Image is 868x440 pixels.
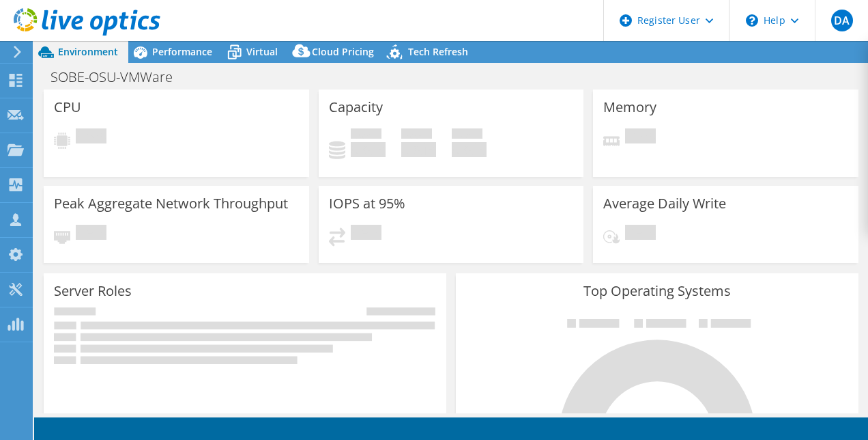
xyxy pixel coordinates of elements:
h3: Top Operating Systems [466,284,848,299]
span: Tech Refresh [408,45,468,58]
span: Pending [76,225,106,243]
h3: Server Roles [54,284,132,299]
span: Environment [58,45,118,58]
h4: 0 GiB [401,142,436,157]
h3: IOPS at 95% [329,196,405,211]
span: Pending [625,225,656,243]
span: Pending [625,128,656,147]
span: Cloud Pricing [312,45,374,58]
h4: 0 GiB [452,142,487,157]
h4: 0 GiB [351,142,386,157]
h3: Peak Aggregate Network Throughput [54,196,288,211]
h3: Average Daily Write [603,196,726,211]
svg: \n [746,14,758,27]
span: Pending [76,128,106,147]
h3: Memory [603,100,656,115]
span: Free [401,128,432,142]
span: Virtual [246,45,278,58]
span: DA [831,10,853,31]
span: Pending [351,225,381,243]
h3: CPU [54,100,81,115]
h1: SOBE-OSU-VMWare [44,70,194,85]
span: Total [452,128,482,142]
span: Performance [152,45,212,58]
h3: Capacity [329,100,383,115]
span: Used [351,128,381,142]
